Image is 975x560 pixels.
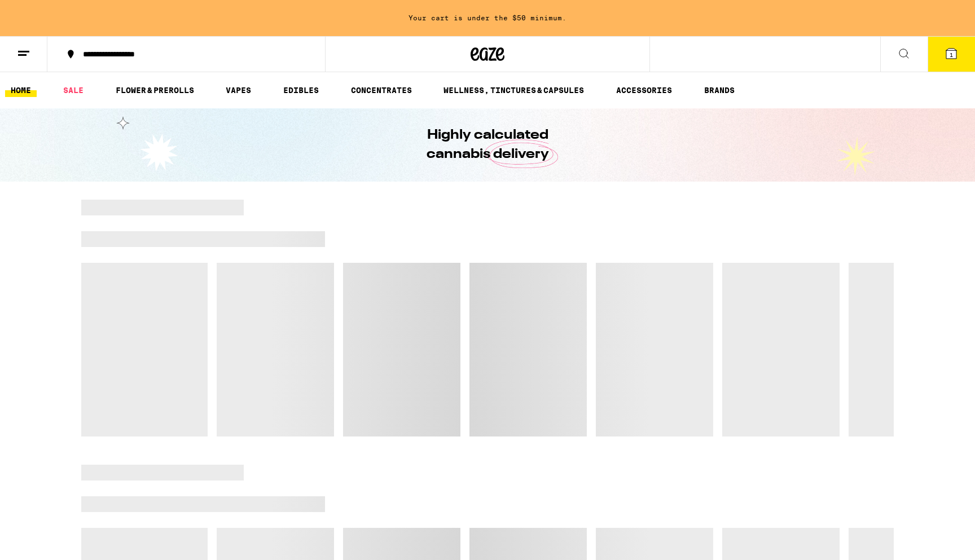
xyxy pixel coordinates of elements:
[345,83,418,97] a: CONCENTRATES
[438,83,590,97] a: WELLNESS, TINCTURES & CAPSULES
[394,126,581,164] h1: Highly calculated cannabis delivery
[220,83,257,97] a: VAPES
[699,83,740,97] a: BRANDS
[950,51,953,58] span: 1
[110,83,200,97] a: FLOWER & PREROLLS
[611,83,678,97] a: ACCESSORIES
[5,83,37,97] a: HOME
[928,37,975,72] button: 1
[58,83,89,97] a: SALE
[278,83,324,97] a: EDIBLES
